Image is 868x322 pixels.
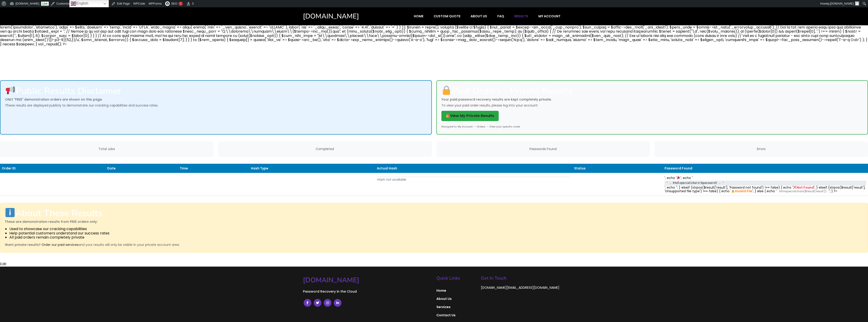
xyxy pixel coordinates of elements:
[71,1,76,6] img: en
[538,14,560,18] span: My account
[5,208,15,217] img: ℹ️
[5,208,863,219] h3: About These Results
[441,97,552,102] strong: Your paid password recovery results are kept completely private.
[9,231,863,235] li: Help potential customers understand our success rates
[731,190,735,193] img: ⚠️
[777,189,829,193] span: ' . htmlspecialchars($result['result']) . '
[9,227,863,231] li: Used to showcase our cracking capabilities
[249,164,375,173] th: Hash Type
[441,111,499,121] a: View My Private Results
[9,235,863,239] li: All paid orders remain completely private
[441,86,863,96] h3: Paid Orders - Private Results
[375,164,572,173] th: Actual Hash
[41,2,49,6] a: Live
[414,14,423,18] span: Home
[5,242,863,248] p: and your results will only be visible in your private account area.
[510,12,533,21] a: Results
[436,303,476,311] a: Services
[441,125,520,128] small: Navigate to: My Account → Orders → View your specific order
[665,181,866,186] code: ' . htmlspecialchars($password) . '
[5,103,427,108] p: These results are displayed publicly to demonstrate our cracking capabilities and success rates.
[436,295,476,303] a: About Us
[497,14,504,18] span: FAQ
[436,276,476,280] h5: Quick Links
[303,288,432,295] p: Password Recovery in the Cloud
[303,276,432,285] a: [DOMAIN_NAME]
[105,164,178,173] th: Date
[5,86,427,96] h3: Public Results Disclaimer
[493,12,509,21] a: FAQ
[481,285,559,290] span: [DOMAIN_NAME][EMAIL_ADDRESS][DOMAIN_NAME]
[793,186,796,189] img: ❌
[409,12,428,21] a: Home
[436,305,476,309] span: Services
[223,146,427,152] p: Completed
[434,14,460,18] span: Custom Quote
[830,2,854,5] span: [DOMAIN_NAME]
[178,164,249,173] th: Time
[5,219,97,224] strong: These are demonstration results from FREE orders only:
[466,12,492,21] a: About Us
[5,242,41,247] strong: Want private results?
[436,313,476,317] span: Contact Us
[446,114,450,117] img: 🔐
[677,176,680,179] img: 🎉
[441,103,863,108] p: To view your paid order results, please log into your account:
[471,14,487,18] span: About Us
[436,286,476,295] a: Home
[42,242,78,247] a: Order our paid services
[441,146,645,152] p: Passwords Found
[659,146,863,152] p: Errors
[5,146,209,152] p: Total Jobs
[663,173,868,196] td: '; echo ' '; echo ' '; echo ''; } elseif (strpos($result['result'], 'Password not found') !== fal...
[436,311,476,319] a: Contact Us
[303,12,378,21] a: [DOMAIN_NAME]
[442,86,451,95] img: 🔒
[436,288,476,293] span: Home
[514,14,528,18] span: Results
[429,12,465,21] a: Custom Quote
[793,185,814,190] span: Not Found
[534,12,565,21] a: My account
[5,97,102,102] strong: ONLY "FREE" demonstration orders are shown on this page.
[663,164,868,173] th: Password Found
[481,276,565,280] h5: Get In Touch
[377,177,406,182] span: Hash not available
[731,189,752,193] span: Invalid File
[179,2,183,6] div: !
[481,285,559,290] a: [DOMAIN_NAME][EMAIL_ADDRESS][DOMAIN_NAME]
[572,164,663,173] th: Status
[436,297,476,301] span: About Us
[6,86,15,95] img: 📢
[171,2,177,5] span: SEO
